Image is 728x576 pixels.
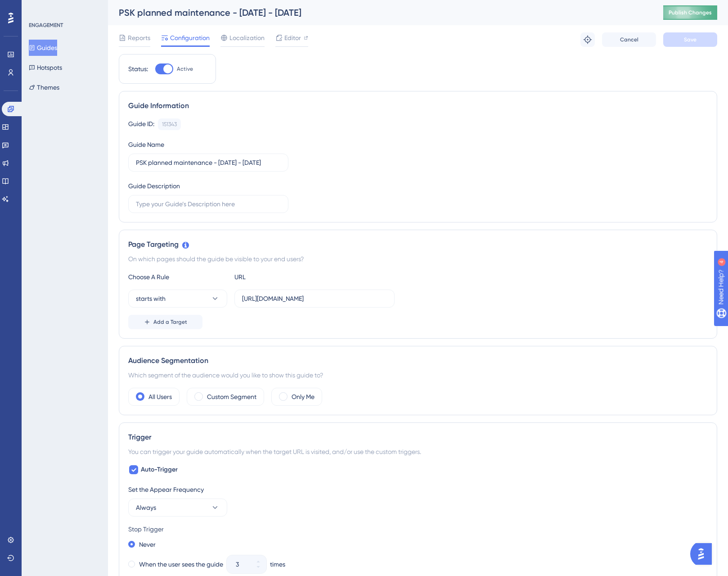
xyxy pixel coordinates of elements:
button: Cancel [602,32,656,47]
button: Always [128,499,227,517]
div: Trigger [128,432,708,443]
div: Choose A Rule [128,272,227,282]
label: Only Me [292,391,315,402]
label: When the user sees the guide [139,559,223,570]
div: ENGAGEMENT [29,22,63,29]
span: Need Help? [21,2,56,13]
span: Publish Changes [669,9,712,16]
button: starts with [128,290,227,308]
button: Save [663,32,717,47]
div: Page Targeting [128,239,708,250]
span: Add a Target [153,318,187,326]
button: Themes [29,79,59,95]
input: Type your Guide’s Name here [136,158,281,168]
span: Configuration [170,32,210,43]
div: PSK planned maintenance - [DATE] - [DATE] [119,6,641,19]
div: Guide ID: [128,118,154,130]
iframe: UserGuiding AI Assistant Launcher [690,540,717,567]
div: Stop Trigger [128,524,708,535]
span: Auto-Trigger [141,464,178,475]
div: Status: [128,63,148,74]
span: Editor [284,32,301,43]
span: Cancel [620,36,638,43]
label: Never [139,539,156,550]
div: 151343 [162,121,177,128]
span: Localization [229,32,265,43]
button: Hotspots [29,59,62,76]
label: All Users [148,391,172,402]
div: Guide Name [128,139,164,150]
span: Active [177,65,193,73]
span: starts with [136,293,166,304]
div: You can trigger your guide automatically when the target URL is visited, and/or use the custom tr... [128,446,708,457]
input: yourwebsite.com/path [242,294,387,304]
div: 4 [63,5,65,12]
span: Reports [128,32,150,43]
button: Add a Target [128,315,202,329]
label: Custom Segment [207,391,256,402]
span: Always [136,502,156,513]
div: Guide Information [128,100,708,111]
button: Guides [29,40,57,56]
input: Type your Guide’s Description here [136,199,281,209]
div: On which pages should the guide be visible to your end users? [128,254,708,264]
div: Audience Segmentation [128,355,708,366]
div: Set the Appear Frequency [128,484,708,495]
button: Publish Changes [663,5,717,20]
div: Guide Description [128,181,180,191]
div: URL [234,272,333,282]
div: Which segment of the audience would you like to show this guide to? [128,370,708,381]
span: Save [684,36,697,43]
div: times [270,559,285,570]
